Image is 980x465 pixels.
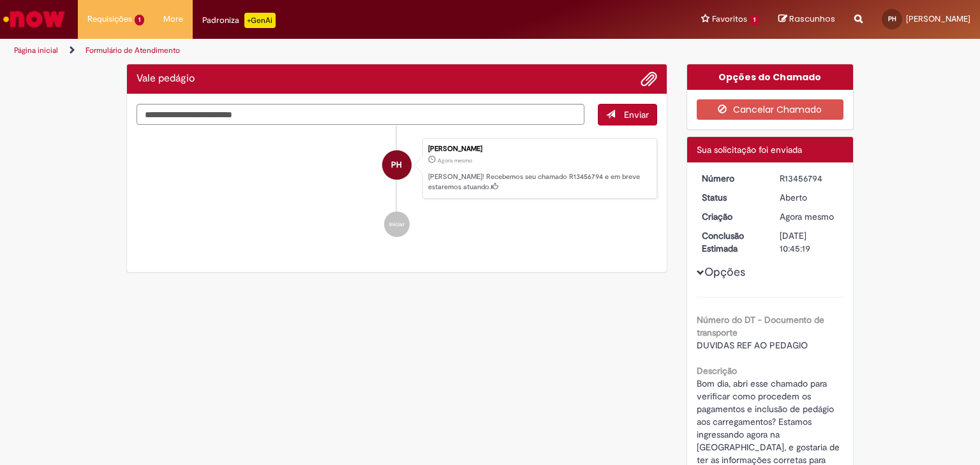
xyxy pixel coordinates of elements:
li: Patricia Heredia [137,138,657,199]
span: Favoritos [712,13,747,25]
span: Requisições [87,13,132,25]
button: Enviar [598,104,657,125]
time: 28/08/2025 10:45:15 [780,211,834,222]
span: Agora mesmo [438,157,472,164]
span: Enviar [624,109,649,120]
button: Adicionar anexos [641,71,657,87]
div: R13456794 [780,172,839,185]
span: 1 [750,15,759,25]
p: +GenAi [244,13,276,28]
span: DUVIDAS REF AO PEDAGIO [697,340,808,351]
span: More [163,13,183,25]
div: [PERSON_NAME] [428,145,650,153]
div: Aberto [780,191,839,204]
span: 1 [135,15,144,25]
time: 28/08/2025 10:45:15 [438,157,472,164]
button: Cancelar Chamado [697,99,844,120]
b: Número do DT - Documento de transporte [697,314,824,338]
div: [DATE] 10:45:19 [780,229,839,255]
textarea: Digite sua mensagem aqui... [137,104,584,125]
span: Rascunhos [789,13,835,25]
ul: Histórico de tíquete [137,125,657,250]
div: 28/08/2025 10:45:15 [780,210,839,223]
h2: Vale pedágio Histórico de tíquete [137,73,195,85]
span: Sua solicitação foi enviada [697,144,802,155]
div: Opções do Chamado [687,64,854,90]
div: Padroniza [202,13,276,28]
ul: Trilhas de página [10,39,644,62]
dt: Criação [692,210,771,223]
dt: Status [692,191,771,204]
a: Formulário de Atendimento [85,45,180,55]
span: Agora mesmo [780,211,834,222]
dt: Número [692,172,771,185]
img: ServiceNow [1,6,67,32]
p: [PERSON_NAME]! Recebemos seu chamado R13456794 e em breve estaremos atuando. [428,172,650,192]
dt: Conclusão Estimada [692,229,771,255]
div: Patricia Heredia [382,150,412,180]
span: PH [391,150,402,180]
span: [PERSON_NAME] [906,13,970,24]
span: PH [888,15,896,23]
a: Rascunhos [778,13,835,25]
b: Descrição [697,365,737,376]
a: Página inicial [14,45,58,55]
